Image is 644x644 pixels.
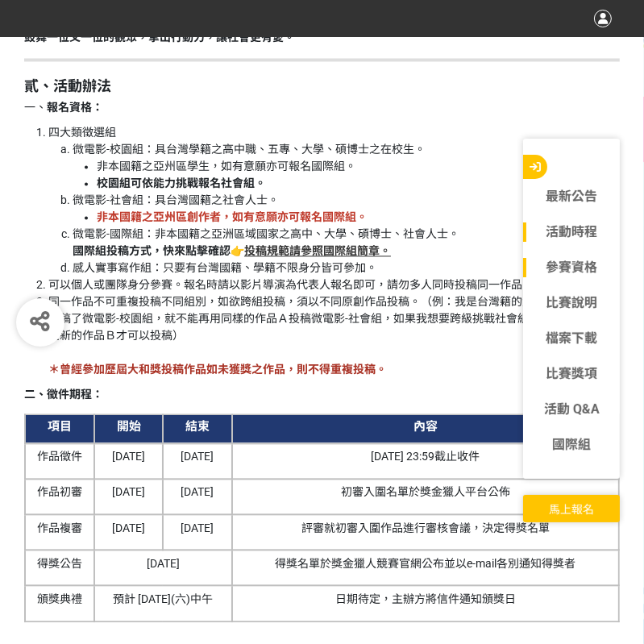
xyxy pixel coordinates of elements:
p: 預計 [DATE](六)中午 [100,591,226,608]
a: 投稿規範請參照國際組簡章。 [244,244,391,257]
a: 比賽獎項 [523,364,620,384]
li: 可以個人或團隊身分參賽。報名時請以影片導演為代表人報名即可，請勿多人同時投稿同一作品。 [48,276,620,293]
li: 微電影-國際組：非本國籍之亞洲區域國家之高中、大學、碩博士、社會人士。 [73,226,620,260]
p: 得獎名單於獎金獵人競賽官網公布並以e-mail各別通知得獎者 [237,555,613,572]
a: 活動 Q&A [523,400,620,419]
strong: 國際組投稿方式，快來點擊確認👉 [73,244,244,257]
p: 頒獎典禮 [31,591,89,608]
p: 初審入圍名單於獎金獵人平台公佈 [237,484,613,501]
li: 微電影-校園組：具台灣學籍之高中職、五專、大學、碩博士之在校生。 [73,141,620,192]
span: 馬上報名 [549,503,594,516]
strong: 內容 [413,419,438,434]
strong: 開始 [117,419,141,434]
p: 作品初審 [31,484,89,501]
strong: 貳、活動辦法 [24,77,111,94]
p: [DATE] [168,448,226,465]
p: 得獎公告 [31,555,89,572]
li: 感人實事寫作組：只要有台灣國籍、學籍不限身分皆可參加。 [73,260,620,276]
p: 日期待定，主辦方將信件通知頒獎日 [237,591,613,608]
p: 評審就初審入圍作品進行審核會議，決定得獎名單 [237,520,613,537]
a: 國際組 [523,435,620,455]
p: [DATE] [168,520,226,537]
a: 檔案下載 [523,329,620,348]
li: 四大類徵選組 [48,124,620,276]
strong: 結束 [185,419,210,434]
p: 一、 [24,99,620,116]
a: 活動時程 [523,222,620,242]
p: [DATE] [168,484,226,501]
strong: 校園組可依能力挑戰報名社會組。 [97,177,266,189]
p: [DATE] [100,555,226,572]
p: [DATE] [100,448,158,465]
a: 比賽說明 [523,293,620,313]
p: [DATE] [100,484,158,501]
button: 馬上報名 [523,495,620,522]
strong: ＊曾經參加歷屆大和獎投稿作品如未獲獎之作品，則不得重複投稿。 [48,363,387,376]
p: 作品徵件 [31,448,89,465]
strong: 二、徵件期程： [24,388,103,401]
strong: 報名資格： [47,101,103,114]
span: 國際組 [552,437,591,452]
li: 非本國籍之亞州區學生，如有意願亦可報名國際組。 [97,158,620,175]
a: 最新公告 [523,187,620,206]
li: 同一作品不可重複投稿不同組別，如欲跨組投稿，須以不同原創作品投稿。（例：我是台灣籍的大學生，用作品Ａ投稿了微電影-校園組，就不能再用同樣的作品Ａ投稿微電影-社會組，如果我想要跨級挑戰社會組，則需... [48,293,620,378]
strong: 非本國籍之亞州區創作者，如有意願亦可報名國際組。 [97,210,368,223]
p: 作品複審 [31,520,89,537]
p: [DATE] [100,520,158,537]
p: [DATE] 23:59截止收件 [237,448,613,465]
strong: 項目 [48,419,72,434]
li: 微電影-社會組：具台灣國籍之社會人士。 [73,192,620,226]
a: 參賽資格 [523,258,620,277]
